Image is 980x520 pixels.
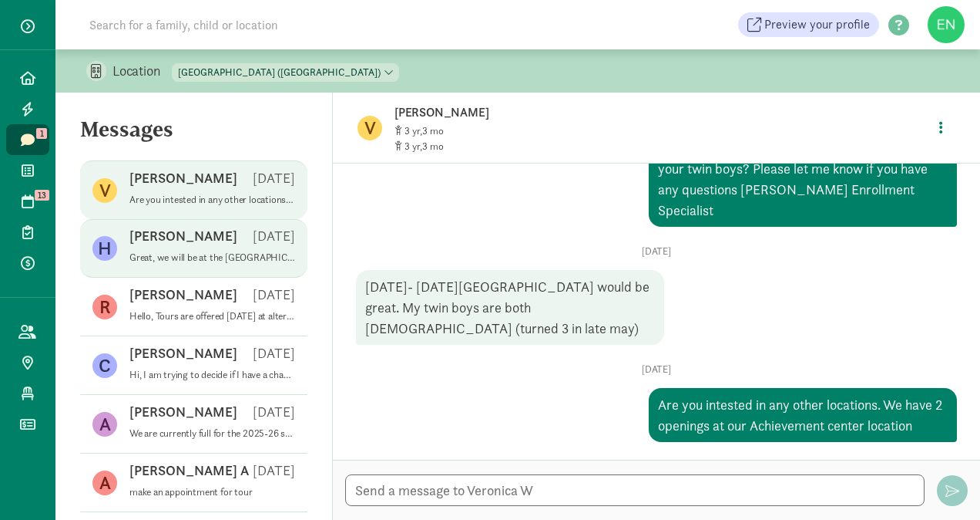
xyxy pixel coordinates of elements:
[422,140,444,153] span: 3
[738,12,879,37] a: Preview your profile
[92,295,117,319] figure: R
[6,186,49,217] a: 13
[253,403,295,421] p: [DATE]
[36,128,47,139] span: 1
[92,412,117,437] figure: A
[129,403,237,421] p: [PERSON_NAME]
[764,15,870,34] span: Preview your profile
[253,344,295,363] p: [DATE]
[92,471,117,495] figure: A
[253,227,295,245] p: [DATE]
[80,9,512,40] input: Search for a family, child or location
[356,270,664,345] div: [DATE]- [DATE][GEOGRAPHIC_DATA] would be great. My twin boys are both [DEMOGRAPHIC_DATA] (turned ...
[129,461,249,480] p: [PERSON_NAME] A
[129,369,295,381] p: Hi, I am trying to decide if I have a chance of getting in to any of the North Tacoma Montessori ...
[129,344,237,363] p: [PERSON_NAME]
[394,102,880,123] p: [PERSON_NAME]
[129,310,295,322] p: Hello, Tours are offered [DATE] at alternate locations at 10am. The tour schedule for September i...
[129,486,295,498] p: make an appointment for tour
[92,236,117,261] figure: H
[129,285,237,304] p: [PERSON_NAME]
[357,116,382,140] figure: V
[129,227,237,245] p: [PERSON_NAME]
[6,124,49,155] a: 1
[55,117,332,154] h5: Messages
[404,140,422,153] span: 3
[92,178,117,203] figure: V
[129,194,295,206] p: Are you intested in any other locations. We have 2 openings at our Achievement center location
[356,363,957,376] p: [DATE]
[129,169,237,187] p: [PERSON_NAME]
[253,461,295,480] p: [DATE]
[112,62,172,80] p: Location
[253,285,295,304] p: [DATE]
[35,190,49,201] span: 13
[129,252,295,264] p: Great, we will be at the [GEOGRAPHIC_DATA] tour [DATE]!
[92,353,117,378] figure: C
[129,427,295,440] p: We are currently full for the 2025-26 school year. I have added you back to the waitlist and if a...
[253,169,295,187] p: [DATE]
[422,124,444,137] span: 3
[649,388,957,442] div: Are you intested in any other locations. We have 2 openings at our Achievement center location
[404,124,422,137] span: 3
[356,245,957,258] p: [DATE]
